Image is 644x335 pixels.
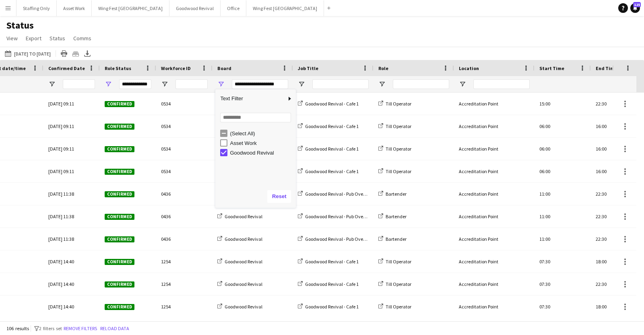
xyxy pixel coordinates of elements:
[215,89,296,208] div: Column Filter
[378,304,411,310] a: Till Operator
[43,228,100,250] div: [DATE] 11:38
[454,183,535,205] div: Accreditation Point
[48,65,85,71] span: Confirmed Date
[156,138,213,160] div: 0534
[454,250,535,273] div: Accreditation Point
[156,273,213,295] div: 1254
[105,214,134,220] span: Confirmed
[454,273,535,295] div: Accreditation Point
[454,93,535,115] div: Accreditation Point
[43,160,100,182] div: [DATE] 09:11
[161,81,168,88] button: Open Filter Menu
[305,191,384,197] span: Goodwood Revival - Pub Over the Road
[298,236,384,242] a: Goodwood Revival - Pub Over the Road
[43,183,100,205] div: [DATE] 11:38
[630,3,640,13] a: 125
[298,123,359,129] a: Goodwood Revival - Cafe 1
[156,183,213,205] div: 0436
[105,191,134,197] span: Confirmed
[105,146,134,152] span: Confirmed
[230,130,293,136] div: (Select All)
[633,2,641,7] span: 125
[305,101,359,107] span: Goodwood Revival - Cafe 1
[105,124,134,130] span: Confirmed
[539,65,564,71] span: Start Time
[6,35,18,42] span: View
[225,281,262,287] span: Goodwood Revival
[378,191,407,197] a: Bartender
[386,304,411,310] span: Till Operator
[535,250,591,273] div: 07:30
[386,191,407,197] span: Bartender
[83,49,92,58] app-action-btn: Export XLSX
[73,35,91,42] span: Comms
[217,213,262,219] a: Goodwood Revival
[378,213,407,219] a: Bartender
[105,101,134,107] span: Confirmed
[298,281,359,287] a: Goodwood Revival - Cafe 1
[156,160,213,182] div: 0534
[378,258,411,265] a: Till Operator
[156,228,213,250] div: 0436
[298,258,359,265] a: Goodwood Revival - Cafe 1
[454,160,535,182] div: Accreditation Point
[246,0,324,16] button: Wing Fest [GEOGRAPHIC_DATA]
[215,128,296,157] div: Filter List
[386,213,407,219] span: Bartender
[454,296,535,318] div: Accreditation Point
[43,138,100,160] div: [DATE] 09:11
[156,115,213,137] div: 0534
[305,213,384,219] span: Goodwood Revival - Pub Over the Road
[105,65,131,71] span: Role Status
[175,79,208,89] input: Workforce ID Filter Input
[43,273,100,295] div: [DATE] 14:40
[43,115,100,137] div: [DATE] 09:11
[26,35,41,42] span: Export
[535,93,591,115] div: 15:00
[105,169,134,175] span: Confirmed
[596,65,617,71] span: End Time
[267,190,291,203] button: Reset
[43,250,100,273] div: [DATE] 14:40
[215,92,286,105] span: Text Filter
[161,65,191,71] span: Workforce ID
[298,81,305,88] button: Open Filter Menu
[459,65,479,71] span: Location
[105,259,134,265] span: Confirmed
[298,146,359,152] a: Goodwood Revival - Cafe 1
[305,146,359,152] span: Goodwood Revival - Cafe 1
[63,79,95,89] input: Confirmed Date Filter Input
[217,236,262,242] a: Goodwood Revival
[378,236,407,242] a: Bartender
[217,81,225,88] button: Open Filter Menu
[225,258,262,265] span: Goodwood Revival
[305,304,359,310] span: Goodwood Revival - Cafe 1
[17,0,57,16] button: Staffing Only
[230,150,293,156] div: Goodwood Revival
[225,236,262,242] span: Goodwood Revival
[3,33,21,43] a: View
[454,115,535,137] div: Accreditation Point
[43,205,100,227] div: [DATE] 11:38
[535,273,591,295] div: 07:30
[535,183,591,205] div: 11:00
[305,258,359,265] span: Goodwood Revival - Cafe 1
[43,296,100,318] div: [DATE] 14:40
[105,81,112,88] button: Open Filter Menu
[535,205,591,227] div: 11:00
[298,304,359,310] a: Goodwood Revival - Cafe 1
[386,281,411,287] span: Till Operator
[217,65,231,71] span: Board
[305,168,359,174] span: Goodwood Revival - Cafe 1
[298,65,318,71] span: Job Title
[454,228,535,250] div: Accreditation Point
[99,324,131,333] button: Reload data
[305,281,359,287] span: Goodwood Revival - Cafe 1
[217,304,262,310] a: Goodwood Revival
[48,81,56,88] button: Open Filter Menu
[459,81,466,88] button: Open Filter Menu
[71,49,80,58] app-action-btn: Crew files as ZIP
[378,281,411,287] a: Till Operator
[454,138,535,160] div: Accreditation Point
[105,236,134,242] span: Confirmed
